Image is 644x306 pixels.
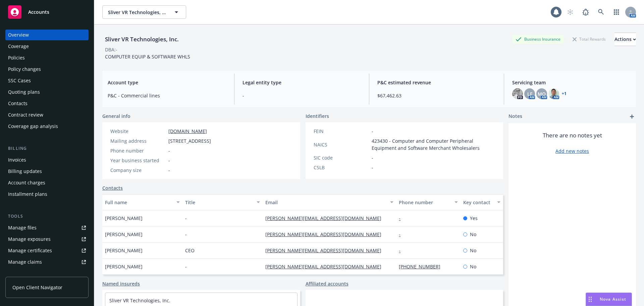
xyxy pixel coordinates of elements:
[8,110,43,120] div: Contract review
[8,64,41,75] div: Policy changes
[168,147,170,154] span: -
[372,164,373,171] span: -
[377,79,496,86] span: P&C estimated revenue
[579,5,592,19] a: Report a Bug
[543,131,602,139] span: There are no notes yet
[399,215,406,221] a: -
[5,155,89,165] a: Invoices
[548,88,559,99] img: photo
[8,257,42,267] div: Manage claims
[110,167,166,174] div: Company size
[243,92,361,99] span: -
[377,92,496,99] span: $67,462.63
[538,90,546,97] span: MQ
[306,113,329,120] span: Identifiers
[5,98,89,109] a: Contacts
[586,293,594,306] div: Drag to move
[8,234,51,245] div: Manage exposures
[8,52,25,63] div: Policies
[470,247,476,254] span: No
[314,128,369,135] div: FEIN
[614,33,636,46] div: Actions
[5,41,89,52] a: Coverage
[110,128,166,135] div: Website
[168,128,207,134] a: [DOMAIN_NAME]
[108,9,166,16] span: Sliver VR Technologies, Inc.
[105,53,190,60] span: COMPUTER EQUIP & SOFTWARE WHLS
[512,79,631,86] span: Servicing team
[5,64,89,75] a: Policy changes
[265,247,387,254] a: [PERSON_NAME][EMAIL_ADDRESS][DOMAIN_NAME]
[512,35,564,43] div: Business Insurance
[5,52,89,63] a: Policies
[8,268,40,279] div: Manage BORs
[102,280,140,287] a: Named insureds
[105,199,172,206] div: Full name
[5,234,89,245] a: Manage exposures
[105,247,143,254] span: [PERSON_NAME]
[102,184,123,191] a: Contacts
[470,215,478,222] span: Yes
[396,194,460,210] button: Phone number
[185,231,187,238] span: -
[105,231,143,238] span: [PERSON_NAME]
[105,46,117,53] div: DBA: -
[463,199,493,206] div: Key contact
[508,113,522,121] span: Notes
[185,215,187,222] span: -
[372,128,373,135] span: -
[185,263,187,270] span: -
[102,194,182,210] button: Full name
[185,199,253,206] div: Title
[5,87,89,97] a: Quoting plans
[12,284,62,291] span: Open Client Navigator
[586,293,632,306] button: Nova Assist
[8,189,47,200] div: Installment plans
[5,257,89,267] a: Manage claims
[110,157,166,164] div: Year business started
[110,137,166,144] div: Mailing address
[306,280,348,287] a: Affiliated accounts
[569,35,609,43] div: Total Rewards
[610,5,623,19] a: Switch app
[8,155,26,165] div: Invoices
[102,35,181,44] div: Sliver VR Technologies, Inc.
[265,263,387,270] a: [PERSON_NAME][EMAIL_ADDRESS][DOMAIN_NAME]
[399,247,406,254] a: -
[470,231,476,238] span: No
[563,5,577,19] a: Start snowing
[8,98,28,109] div: Contacts
[399,199,450,206] div: Phone number
[168,137,211,144] span: [STREET_ADDRESS]
[5,121,89,132] a: Coverage gap analysis
[168,157,170,164] span: -
[5,222,89,233] a: Manage files
[8,222,37,233] div: Manage files
[399,263,446,270] a: [PHONE_NUMBER]
[614,33,636,46] button: Actions
[5,3,89,21] a: Accounts
[470,263,476,270] span: No
[102,5,186,19] button: Sliver VR Technologies, Inc.
[102,113,130,120] span: General info
[108,92,226,99] span: P&C - Commercial lines
[399,231,406,237] a: -
[265,199,386,206] div: Email
[185,247,195,254] span: CEO
[5,245,89,256] a: Manage certificates
[108,79,226,86] span: Account type
[105,215,143,222] span: [PERSON_NAME]
[562,92,567,96] a: +1
[314,141,369,148] div: NAICS
[461,194,503,210] button: Key contact
[314,154,369,161] div: SIC code
[5,110,89,120] a: Contract review
[243,79,361,86] span: Legal entity type
[8,75,31,86] div: SSC Cases
[372,137,495,151] span: 423430 - Computer and Computer Peripheral Equipment and Software Merchant Wholesalers
[600,296,626,302] span: Nova Assist
[8,30,29,40] div: Overview
[8,121,58,132] div: Coverage gap analysis
[372,154,373,161] span: -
